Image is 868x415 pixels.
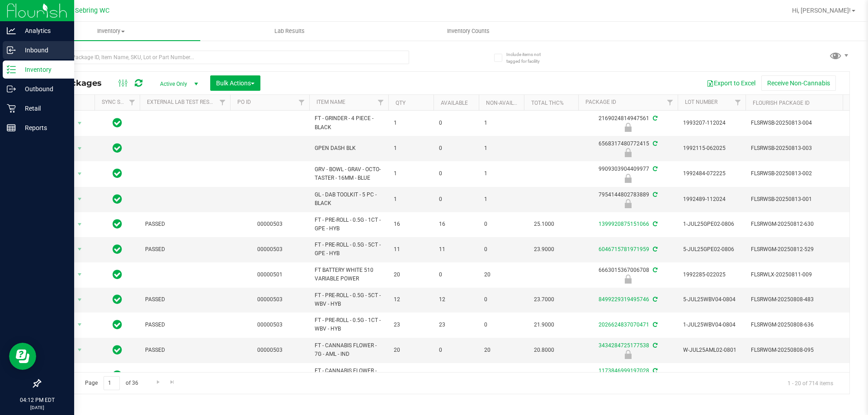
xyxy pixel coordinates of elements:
[257,221,283,227] a: 00000503
[75,7,109,14] span: Sebring WC
[40,51,409,64] input: Search Package ID, Item Name, SKU, Lot or Part Number...
[74,193,85,205] span: select
[104,376,120,390] input: 1
[577,266,679,284] div: 6663015367006708
[7,26,16,35] inline-svg: Analytics
[753,100,810,106] a: Flourish Package ID
[145,321,225,329] span: PASSED
[16,45,70,56] p: Inbound
[315,114,383,131] span: FT - GRINDER - 4 PIECE - BLACK
[439,321,473,329] span: 23
[751,270,840,279] span: FLSRWLX-20250811-009
[113,268,122,281] span: In Sync
[113,318,122,331] span: In Sync
[315,367,383,384] span: FT - CANNABIS FLOWER - 7G - ABP - HYB
[599,246,649,252] a: 6046715781971959
[731,95,745,110] a: Filter
[113,142,122,154] span: In Sync
[394,346,428,354] span: 20
[16,122,70,133] p: Reports
[751,119,840,127] span: FLSRWSB-20250813-004
[113,218,122,230] span: In Sync
[315,341,383,359] span: FT - CANNABIS FLOWER - 7G - AML - IND
[113,369,122,382] span: In Sync
[294,95,309,110] a: Filter
[439,346,473,354] span: 0
[22,22,200,41] a: Inventory
[315,241,383,258] span: FT - PRE-ROLL - 0.5G - 5CT - GPE - HYB
[315,216,383,233] span: FT - PRE-ROLL - 0.5G - 1CT - GPE - HYB
[145,245,225,254] span: PASSED
[751,195,840,204] span: FLSRWSB-20250813-001
[145,371,225,380] span: PASSED
[529,344,559,357] span: 20.8000
[683,346,740,354] span: W-JUL25AML02-0801
[683,295,740,304] span: 5-JUL25WBV04-0804
[22,27,200,35] span: Inventory
[16,25,70,36] p: Analytics
[9,343,36,370] iframe: Resource center
[577,165,679,182] div: 9909303904409977
[531,100,564,106] a: Total THC%
[577,174,679,183] div: Quarantine
[751,144,840,153] span: FLSRWSB-20250813-003
[113,167,122,180] span: In Sync
[529,369,559,382] span: 21.0000
[529,293,559,306] span: 23.7000
[394,371,428,380] span: 20
[74,318,85,331] span: select
[394,195,428,204] span: 1
[651,296,657,303] span: Sync from Compliance System
[7,84,16,93] inline-svg: Outbound
[585,99,616,105] a: Package ID
[439,119,473,127] span: 0
[683,371,740,380] span: W-JUL25ABP01-0731
[315,291,383,308] span: FT - PRE-ROLL - 0.5G - 5CT - WBV - HYB
[484,220,519,228] span: 0
[751,346,840,354] span: FLSRWGM-20250808-095
[683,270,740,279] span: 1992285-022025
[439,371,473,380] span: 0
[4,396,70,404] p: 04:12 PM EDT
[7,46,16,55] inline-svg: Inbound
[484,169,519,178] span: 1
[237,99,251,105] a: PO ID
[394,144,428,153] span: 1
[113,344,122,356] span: In Sync
[215,95,230,110] a: Filter
[484,371,519,380] span: 20
[683,220,740,228] span: 1-JUL25GPE02-0806
[663,95,678,110] a: Filter
[577,148,679,157] div: Quarantine
[113,193,122,205] span: In Sync
[651,191,657,198] span: Sync from Compliance System
[439,220,473,228] span: 16
[683,169,740,178] span: 1992484-072225
[651,166,657,172] span: Sync from Compliance System
[166,376,179,388] a: Go to the last page
[529,318,559,331] span: 21.9000
[701,75,761,91] button: Export to Excel
[315,165,383,182] span: GRV - BOWL - GRAV - OCTO-TASTER - 16MM - BLUE
[484,245,519,254] span: 0
[145,295,225,304] span: PASSED
[577,350,679,359] div: Launch Hold
[484,144,519,153] span: 1
[113,293,122,306] span: In Sync
[216,79,255,87] span: Bulk Actions
[751,220,840,228] span: FLSRWGM-20250812-630
[74,117,85,130] span: select
[683,321,740,329] span: 1-JUL25WBV04-0804
[577,140,679,157] div: 6568317480772415
[262,27,317,35] span: Lab Results
[74,268,85,281] span: select
[151,376,165,388] a: Go to the next page
[651,140,657,147] span: Sync from Compliance System
[379,22,557,41] a: Inventory Counts
[394,295,428,304] span: 12
[484,119,519,127] span: 1
[439,295,473,304] span: 12
[751,245,840,254] span: FLSRWGM-20250812-529
[315,191,383,208] span: GL - DAB TOOLKIT - 5 PC - BLACK
[761,75,836,91] button: Receive Non-Cannabis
